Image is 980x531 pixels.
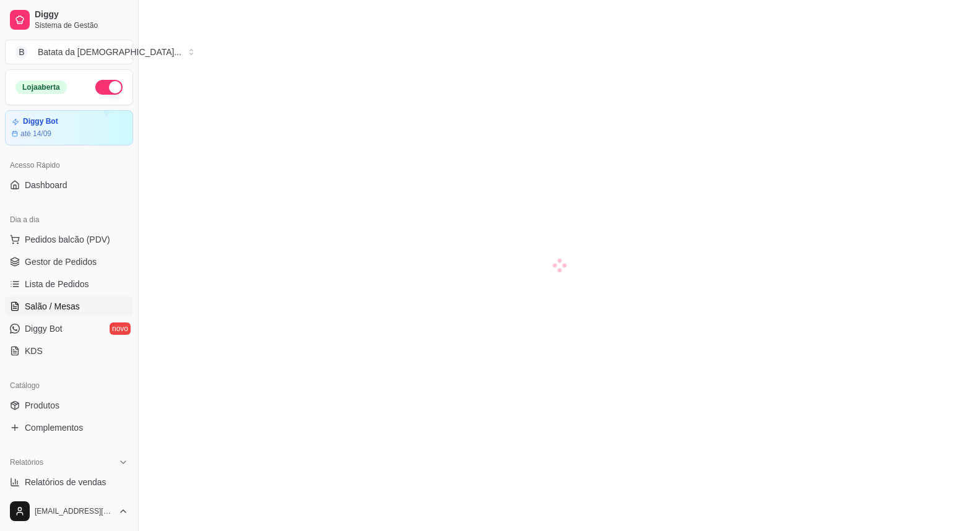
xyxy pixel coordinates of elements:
button: Alterar Status [95,80,123,95]
span: Produtos [25,399,59,412]
article: até 14/09 [20,129,51,139]
span: Sistema de Gestão [35,20,128,30]
span: [EMAIL_ADDRESS][DOMAIN_NAME] [35,506,113,516]
span: Diggy [35,9,128,20]
a: Diggy Botaté 14/09 [5,110,133,145]
span: Pedidos balcão (PDV) [25,233,110,246]
a: Dashboard [5,175,133,195]
a: Gestor de Pedidos [5,252,133,272]
a: Produtos [5,395,133,415]
span: Salão / Mesas [25,300,80,313]
a: DiggySistema de Gestão [5,5,133,35]
span: Gestor de Pedidos [25,256,97,268]
span: Lista de Pedidos [25,278,89,290]
a: Complementos [5,418,133,438]
div: Batata da [DEMOGRAPHIC_DATA] ... [38,46,181,58]
div: Catálogo [5,376,133,395]
div: Acesso Rápido [5,155,133,175]
button: Pedidos balcão (PDV) [5,230,133,249]
button: [EMAIL_ADDRESS][DOMAIN_NAME] [5,496,133,526]
span: Relatórios de vendas [25,476,106,488]
span: KDS [25,345,43,357]
span: Diggy Bot [25,322,63,335]
span: Complementos [25,421,83,434]
a: Salão / Mesas [5,296,133,316]
div: Dia a dia [5,210,133,230]
span: B [15,46,28,58]
div: Loja aberta [15,80,67,94]
span: Relatórios [10,457,43,467]
article: Diggy Bot [23,117,58,126]
a: Diggy Botnovo [5,319,133,339]
a: KDS [5,341,133,361]
span: Dashboard [25,179,67,191]
a: Relatórios de vendas [5,472,133,492]
a: Lista de Pedidos [5,274,133,294]
button: Select a team [5,40,133,64]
